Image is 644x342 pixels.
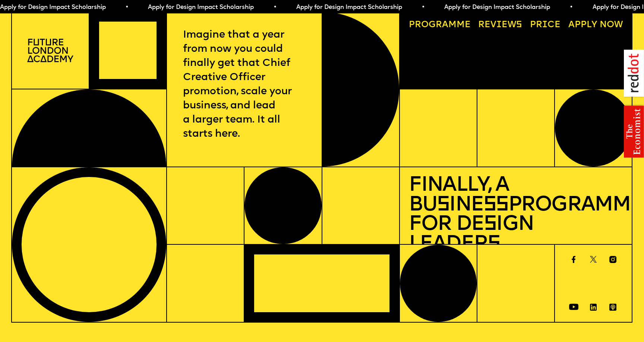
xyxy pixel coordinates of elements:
[125,4,129,10] span: •
[483,195,508,216] span: ss
[404,16,475,34] a: Programme
[564,16,627,34] a: Apply now
[183,28,305,141] p: Imagine that a year from now you could finally get that Chief Creative Officer promotion, scale y...
[437,195,449,216] span: s
[569,4,573,10] span: •
[525,16,565,34] a: Price
[474,16,527,34] a: Reviews
[422,4,425,10] span: •
[568,20,575,29] span: A
[442,20,448,29] span: a
[273,4,277,10] span: •
[484,215,496,235] span: s
[409,176,623,254] h1: Finally, a Bu ine Programme for De ign Leader
[487,234,500,255] span: s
